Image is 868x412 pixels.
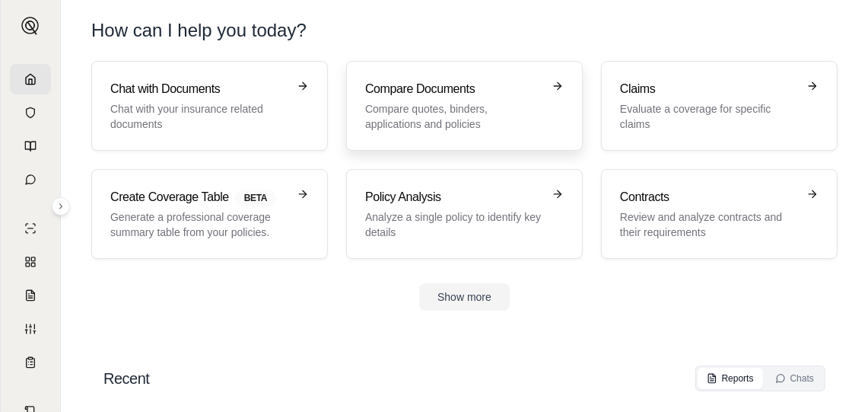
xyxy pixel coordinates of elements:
[91,61,328,151] a: Chat with DocumentsChat with your insurance related documents
[10,97,51,128] a: Documents Vault
[235,190,276,206] span: BETA
[10,131,51,161] a: Prompt Library
[620,101,797,132] p: Evaluate a coverage for specific claims
[620,209,797,240] p: Review and analyze contracts and their requirements
[10,64,51,94] a: Home
[110,80,288,98] h3: Chat with Documents
[10,280,51,311] a: Claim Coverage
[775,372,814,385] div: Chats
[10,213,51,244] a: Single Policy
[601,169,838,259] a: ContractsReview and analyze contracts and their requirements
[766,368,823,389] button: Chats
[707,372,754,385] div: Reports
[10,347,51,378] a: Coverage Table
[419,283,510,311] button: Show more
[103,368,149,389] h2: Recent
[601,61,838,151] a: ClaimsEvaluate a coverage for specific claims
[52,197,70,216] button: Expand sidebar
[620,80,797,98] h3: Claims
[698,368,763,389] button: Reports
[365,209,542,240] p: Analyze a single policy to identify key details
[110,209,288,240] p: Generate a professional coverage summary table from your policies.
[15,11,46,41] button: Expand sidebar
[10,247,51,277] a: Policy Comparisons
[620,188,797,206] h3: Contracts
[10,314,51,344] a: Custom Report
[365,101,542,132] p: Compare quotes, binders, applications and policies
[21,17,40,35] img: Expand sidebar
[365,188,542,206] h3: Policy Analysis
[91,18,838,43] h1: How can I help you today?
[365,80,542,98] h3: Compare Documents
[346,61,583,151] a: Compare DocumentsCompare quotes, binders, applications and policies
[91,169,328,259] a: Create Coverage TableBETAGenerate a professional coverage summary table from your policies.
[346,169,583,259] a: Policy AnalysisAnalyze a single policy to identify key details
[10,164,51,195] a: Chat
[110,101,288,132] p: Chat with your insurance related documents
[110,188,288,206] h3: Create Coverage Table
